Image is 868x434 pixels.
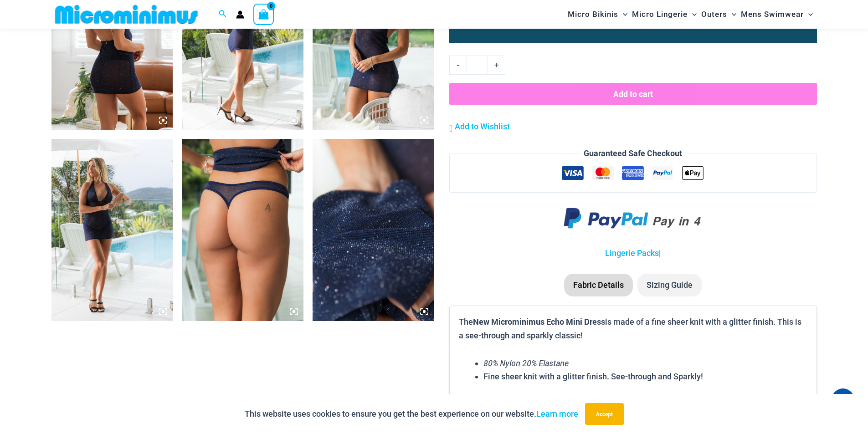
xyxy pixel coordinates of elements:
[449,120,510,133] a: Add to Wishlist
[630,3,699,26] a: Micro LingerieMenu ToggleMenu Toggle
[449,83,817,105] button: Add to cart
[739,3,815,26] a: Mens SwimwearMenu ToggleMenu Toggle
[219,9,227,20] a: Search icon link
[580,147,686,160] legend: Guaranteed Safe Checkout
[637,274,702,296] li: Sizing Guide
[182,139,303,321] img: Echo Ink 682 Thong
[313,139,434,321] img: Echo Ink 5671 Dress 682 Thong
[449,56,467,75] a: -
[483,370,807,383] li: Fine sheer knit with a glitter finish. See-through and Sparkly!
[236,10,244,19] a: Account icon link
[605,248,659,258] a: Lingerie Packs
[699,3,739,26] a: OutersMenu ToggleMenu Toggle
[449,246,817,260] p: |
[632,3,688,26] span: Micro Lingerie
[455,122,510,131] span: Add to Wishlist
[568,3,618,26] span: Micro Bikinis
[253,4,274,25] a: View Shopping Cart, empty
[536,409,578,419] a: Learn more
[459,315,807,342] p: The is made of a fine sheer knit with a glitter finish. This is a see-through and sparkly classic!
[564,274,633,296] li: Fabric Details
[585,403,624,425] button: Accept
[488,56,505,75] a: +
[727,3,736,26] span: Menu Toggle
[245,407,578,421] p: This website uses cookies to ensure you get the best experience on our website.
[473,316,605,327] b: New Microminimus Echo Mini Dress
[467,56,488,75] input: Product quantity
[564,1,817,27] nav: Site Navigation
[565,3,630,26] a: Micro BikinisMenu ToggleMenu Toggle
[701,3,727,26] span: Outers
[741,3,804,26] span: Mens Swimwear
[688,3,697,26] span: Menu Toggle
[804,3,813,26] span: Menu Toggle
[483,357,569,368] em: 80% Nylon 20% Elastane
[618,3,627,26] span: Menu Toggle
[51,139,173,321] img: Echo Ink 5671 Dress 682 Thong
[51,4,201,25] img: MM SHOP LOGO FLAT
